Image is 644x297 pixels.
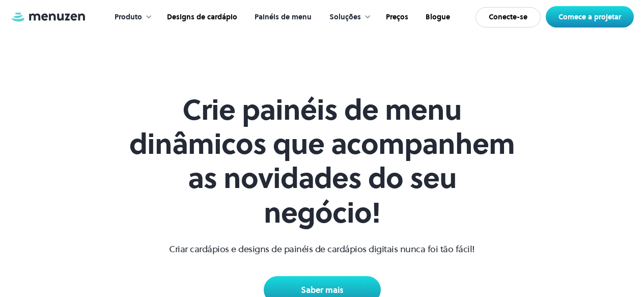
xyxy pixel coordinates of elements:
div: Produto [104,2,157,33]
div: Soluções [319,2,376,33]
a: Conecte-se [475,7,541,28]
font: Soluções [329,12,361,22]
font: Comece a projetar [558,12,621,22]
font: Blogue [426,12,450,22]
font: Produto [115,12,142,22]
a: Designs de cardápio [157,2,245,33]
font: Designs de cardápio [167,12,237,22]
font: Conecte-se [489,12,527,22]
a: Comece a projetar [546,6,634,28]
font: Painéis de menu [255,12,312,22]
a: Preços [376,2,416,33]
a: Blogue [416,2,458,33]
font: Saber mais [301,284,344,295]
font: Preços [386,12,408,22]
font: Crie painéis de menu dinâmicos que acompanhem as novidades do seu negócio! [129,90,515,232]
a: Painéis de menu [245,2,319,33]
font: Criar cardápios e designs de painéis de cardápios digitais nunca foi tão fácil! [169,242,475,255]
